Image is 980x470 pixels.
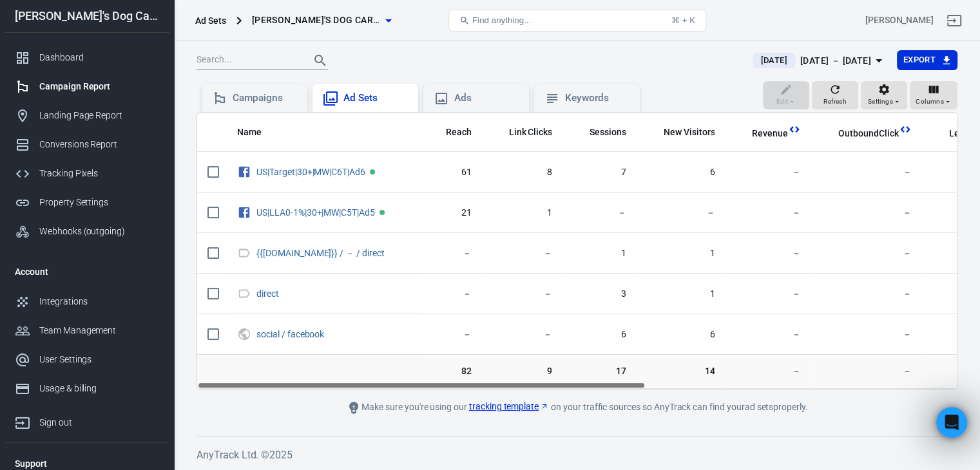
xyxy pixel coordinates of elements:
[448,10,706,32] button: Find anything...⌘ + K
[454,91,519,105] div: Ads
[469,400,549,413] a: tracking template
[492,288,553,301] span: －
[197,447,957,463] h6: AnyTrack Ltd. © 2025
[429,124,472,140] span: The number of people who saw your ads at least once. Reach is different from impressions, which m...
[343,91,408,105] div: Ad Sets
[237,126,278,139] span: Name
[237,164,251,180] svg: Facebook Ads
[233,91,297,105] div: Campaigns
[429,166,472,179] span: 61
[565,91,629,105] div: Keywords
[21,130,99,138] div: AnyTrack • Just now
[256,207,375,218] a: US|LLA0-1%|30+|MW|C5T|Ad5
[39,138,159,151] div: Conversions Report
[647,207,715,220] span: －
[735,126,788,141] span: Total revenue calculated by AnyTrack.
[821,127,898,140] span: OutboundClick
[821,166,911,179] span: －
[492,166,553,179] span: 8
[149,272,241,298] button: 📅 Book a demo
[509,126,553,139] span: Link Clicks
[202,5,226,30] button: Home
[39,109,159,122] div: Landing Page Report
[5,43,169,72] a: Dashboard
[70,305,241,330] button: 🎓 Learn about AnyTrack features
[916,96,944,108] span: Columns
[8,5,33,30] button: go back
[865,14,934,27] div: Account id: w1td9fp5
[492,365,553,378] span: 9
[752,126,788,141] span: Total revenue calculated by AnyTrack.
[429,288,472,301] span: －
[664,126,715,139] span: New Visitors
[671,15,695,25] div: ⌘ + K
[755,54,792,67] span: [DATE]
[39,416,159,429] div: Sign out
[5,159,169,188] a: Tracking Pixels
[305,45,336,76] button: Search
[5,10,169,22] div: [PERSON_NAME]'s Dog Care Shop
[573,365,626,378] span: 17
[39,51,159,64] div: Dashboard
[573,207,626,220] span: －
[5,101,169,130] a: Landing Page Report
[237,286,251,301] svg: Direct
[237,205,251,220] svg: Facebook Ads
[821,247,911,260] span: －
[735,166,801,179] span: －
[429,365,472,378] span: 82
[39,295,159,308] div: Integrations
[492,247,553,260] span: －
[39,167,159,180] div: Tracking Pixels
[81,12,127,22] h1: AnyTrack
[429,328,472,341] span: －
[647,288,715,301] span: 1
[735,365,801,378] span: －
[237,326,251,342] svg: UTM & Web Traffic
[936,407,967,438] iframe: Intercom live chat
[573,126,626,139] span: Sessions
[197,52,300,69] input: Search...
[788,123,801,136] svg: This column is calculated from AnyTrack real-time data
[39,196,159,209] div: Property Settings
[195,14,226,27] div: Ad Sets
[573,247,626,260] span: 1
[752,127,788,140] span: Revenue
[256,167,367,176] span: US|Target|30+|MW|C6T|Ad6
[429,247,472,260] span: －
[5,374,169,403] a: Usage & billing
[256,289,281,298] span: direct
[39,80,159,93] div: Campaign Report
[492,124,553,140] span: The number of clicks on links within the ad that led to advertiser-specified destinations
[823,96,847,108] span: Refresh
[37,7,57,28] img: Profile image for Laurent
[492,207,553,220] span: 1
[647,166,715,179] span: 6
[21,95,201,120] div: Which option best applies to your reason for contacting AnyTrack [DATE]?
[5,256,169,287] li: Account
[237,245,251,261] svg: Direct
[509,124,553,140] span: The number of clicks on links within the ad that led to advertiser-specified destinations
[256,288,279,299] a: direct
[226,5,249,28] div: Close
[429,207,472,220] span: 21
[800,53,871,69] div: [DATE] － [DATE]
[590,126,626,139] span: Sessions
[256,249,387,258] span: {{campaign.name}} / － / direct
[180,337,241,362] button: 💳 Billing
[55,7,75,28] img: Profile image for Jose
[446,126,472,139] span: Reach
[446,124,472,140] span: The number of people who saw your ads at least once. Reach is different from impressions, which m...
[861,81,907,109] button: Settings
[821,207,911,220] span: －
[68,337,175,362] button: 💡 Feature Request
[939,5,970,36] a: Sign out
[735,207,801,220] span: －
[370,169,375,174] span: Active
[647,126,715,139] span: New Visitors
[812,81,858,109] button: Refresh
[5,188,169,217] a: Property Settings
[647,365,715,378] span: 14
[5,316,169,345] a: Team Management
[237,126,262,139] span: Name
